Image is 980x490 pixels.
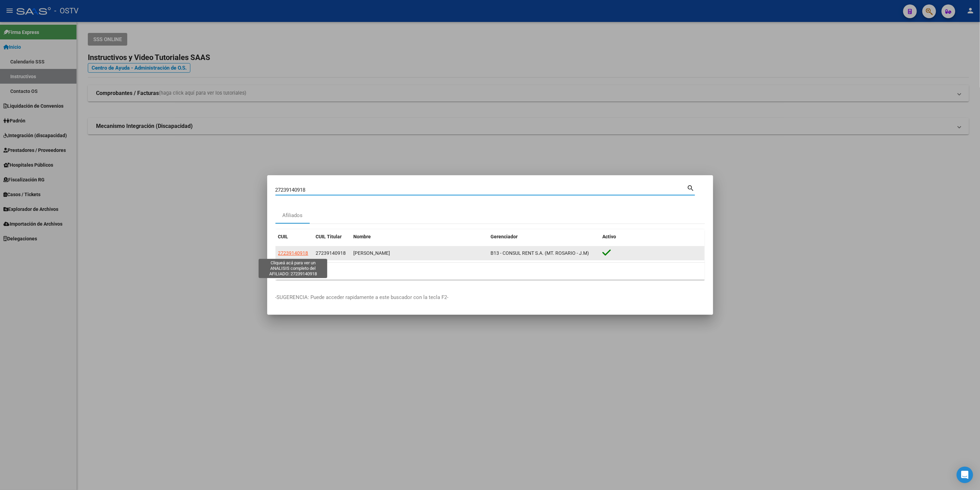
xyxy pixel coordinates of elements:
[282,212,303,219] div: Afiliados
[278,250,308,256] span: 27239140918
[600,229,705,244] datatable-header-cell: Activo
[602,234,616,239] span: Activo
[275,294,705,301] p: -SUGERENCIA: Puede acceder rapidamente a este buscador con la tecla F2-
[491,234,518,239] span: Gerenciador
[313,229,351,244] datatable-header-cell: CUIL Titular
[316,250,346,256] span: 27239140918
[316,234,342,239] span: CUIL Titular
[488,229,600,244] datatable-header-cell: Gerenciador
[957,467,973,483] div: Open Intercom Messenger
[275,229,313,244] datatable-header-cell: CUIL
[354,234,371,239] span: Nombre
[354,249,485,257] div: [PERSON_NAME]
[687,183,695,192] mat-icon: search
[275,263,705,280] div: 1 total
[491,250,589,256] span: B13 - CONSUL RENT S.A. (MT. ROSARIO - J.M)
[351,229,488,244] datatable-header-cell: Nombre
[278,234,288,239] span: CUIL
